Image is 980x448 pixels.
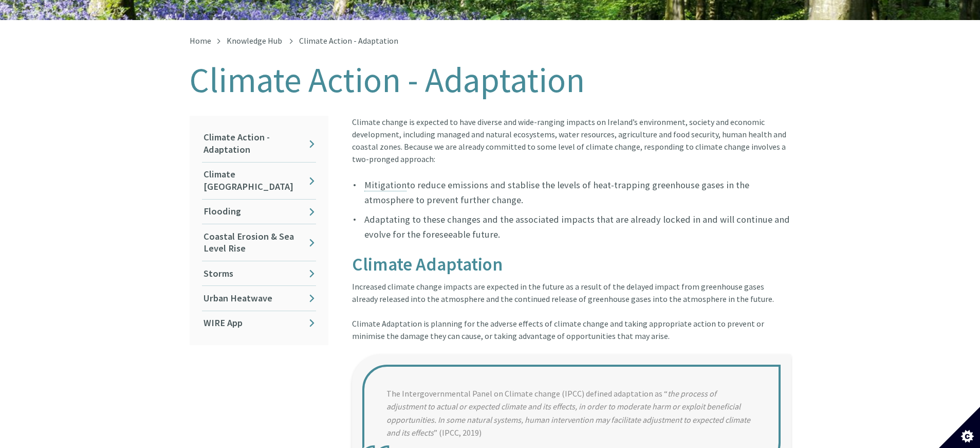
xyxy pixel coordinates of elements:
[202,126,316,162] a: Climate Action - Adaptation
[364,179,406,191] a: Mitigation
[227,35,282,46] a: Knowledge Hub
[352,116,791,165] div: Climate change is expected to have diverse and wide-ranging impacts on Ireland’s environment, soc...
[352,255,791,275] h2: Climate Adaptation
[202,224,316,261] a: Coastal Erosion & Sea Level Rise
[202,163,316,199] a: Climate [GEOGRAPHIC_DATA]
[190,61,791,99] h1: Climate Action - Adaptation
[299,35,398,46] span: Climate Action - Adaptation
[202,311,316,335] a: WIRE App
[352,280,791,342] div: Climate Adaptation is planning for the adverse effects of climate change and taking appropriate a...
[352,281,774,304] span: Increased climate change impacts are expected in the future as a result of the delayed impact fro...
[202,261,316,285] a: Storms
[202,200,316,224] a: Flooding
[352,212,791,242] li: Adaptating to these changes and the associated impacts that are already locked in and will contin...
[190,35,211,46] a: Home
[202,286,316,310] a: Urban Heatwave
[939,407,980,448] button: Set cookie preferences
[352,177,791,208] li: to reduce emissions and stablise the levels of heat-trapping greenhouse gases in the atmosphere t...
